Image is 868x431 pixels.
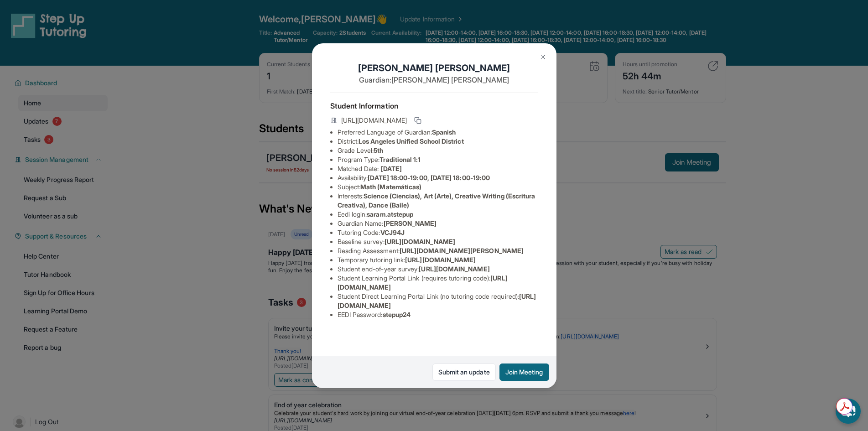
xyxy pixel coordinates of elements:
span: 5th [374,146,383,154]
span: saram.atstepup [367,210,413,218]
span: [URL][DOMAIN_NAME][PERSON_NAME] [400,247,524,254]
span: stepup24 [383,311,411,318]
h4: Student Information [330,100,538,111]
span: [URL][DOMAIN_NAME] [341,116,407,125]
li: Student Direct Learning Portal Link (no tutoring code required) : [338,292,538,310]
span: [URL][DOMAIN_NAME] [385,238,455,245]
li: Reading Assessment : [338,246,538,255]
h1: [PERSON_NAME] [PERSON_NAME] [330,62,538,74]
span: Spanish [432,128,456,136]
li: Student end-of-year survey : [338,265,538,274]
p: Guardian: [PERSON_NAME] [PERSON_NAME] [330,74,538,85]
span: [DATE] 18:00-19:00, [DATE] 18:00-19:00 [368,174,490,182]
span: Los Angeles Unified School District [359,137,463,145]
span: VCJ94J [380,228,405,236]
button: chat-button [836,399,861,424]
span: Math (Matemáticas) [360,183,421,191]
img: Close Icon [539,53,546,61]
span: [URL][DOMAIN_NAME] [405,256,476,264]
button: Copy link [412,115,423,126]
li: Eedi login : [338,210,538,219]
span: Science (Ciencias), Art (Arte), Creative Writing (Escritura Creativa), Dance (Baile) [338,192,535,209]
li: Availability: [338,173,538,182]
span: [URL][DOMAIN_NAME] [419,265,489,273]
li: Baseline survey : [338,237,538,246]
li: Matched Date: [338,164,538,173]
li: District: [338,137,538,146]
li: EEDI Password : [338,310,538,319]
li: Student Learning Portal Link (requires tutoring code) : [338,274,538,292]
li: Interests : [338,192,538,210]
a: Submit an update [432,363,496,381]
button: Join Meeting [499,363,549,381]
li: Program Type: [338,155,538,164]
span: [DATE] [381,165,402,172]
li: Grade Level: [338,146,538,155]
span: Traditional 1:1 [379,156,421,163]
li: Guardian Name : [338,219,538,228]
li: Subject : [338,182,538,192]
span: [PERSON_NAME] [384,219,437,227]
li: Preferred Language of Guardian: [338,128,538,137]
li: Temporary tutoring link : [338,255,538,265]
li: Tutoring Code : [338,228,538,237]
